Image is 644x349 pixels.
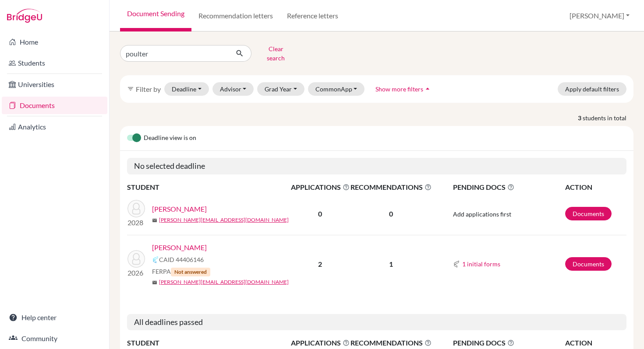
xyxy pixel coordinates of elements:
a: Documents [565,257,612,271]
img: Bridge-U [7,9,42,23]
a: Help center [2,309,107,326]
p: 2026 [127,268,145,278]
a: [PERSON_NAME] [152,204,207,214]
i: filter_list [127,85,134,92]
a: Documents [2,97,107,114]
span: RECOMMENDATIONS [350,338,432,348]
button: Advisor [212,82,254,96]
a: [PERSON_NAME][EMAIL_ADDRESS][DOMAIN_NAME] [159,216,289,224]
span: mail [152,218,157,223]
img: Poulter, Fiona [127,250,145,268]
button: Deadline [164,82,209,96]
span: FERPA [152,267,210,276]
button: Grad Year [257,82,304,96]
span: mail [152,280,157,285]
span: RECOMMENDATIONS [350,182,432,192]
span: APPLICATIONS [291,182,350,192]
button: CommonApp [308,82,365,96]
a: Community [2,330,107,347]
span: Show more filters [375,85,423,93]
span: APPLICATIONS [291,338,350,348]
b: 0 [318,209,322,218]
h5: All deadlines passed [127,314,626,331]
input: Find student by name... [120,45,229,62]
img: Poulter, Delia [127,200,145,217]
a: Universities [2,76,107,93]
span: PENDING DOCS [453,182,565,192]
span: Filter by [136,85,161,93]
p: 1 [350,259,432,269]
h5: No selected deadline [127,158,626,174]
strong: 3 [578,113,583,122]
a: [PERSON_NAME][EMAIL_ADDRESS][DOMAIN_NAME] [159,278,289,286]
a: Documents [565,207,612,220]
img: Common App logo [152,256,159,263]
th: ACTION [565,337,626,349]
th: ACTION [565,181,626,193]
span: PENDING DOCS [453,338,565,348]
button: Apply default filters [558,82,626,96]
span: Deadline view is on [144,133,196,143]
th: STUDENT [127,337,290,349]
span: Add applications first [453,210,511,218]
button: Clear search [251,42,300,65]
img: Common App logo [453,261,460,268]
span: Not answered [171,268,210,276]
button: Show more filtersarrow_drop_up [368,82,439,96]
a: Analytics [2,118,107,136]
button: 1 initial forms [462,259,501,269]
a: Students [2,54,107,72]
b: 2 [318,260,322,268]
span: students in total [583,113,633,122]
th: STUDENT [127,181,290,193]
a: [PERSON_NAME] [152,242,207,253]
a: Home [2,33,107,51]
p: 2028 [127,217,145,228]
button: [PERSON_NAME] [566,7,633,24]
p: 0 [350,209,432,219]
i: arrow_drop_up [423,84,432,93]
span: CAID 44406146 [159,255,204,264]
